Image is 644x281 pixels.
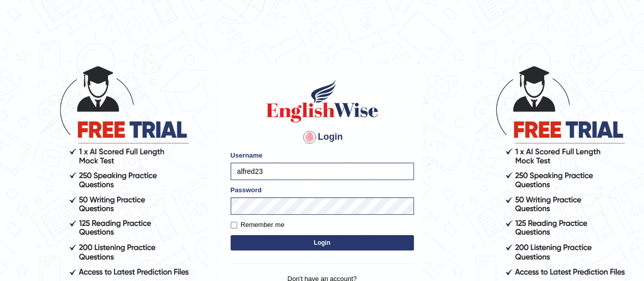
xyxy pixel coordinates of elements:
[231,129,414,145] h4: Login
[231,185,262,195] label: Password
[264,78,380,124] img: Logo of English Wise sign in for intelligent practice with AI
[231,235,414,250] button: Login
[231,220,285,230] label: Remember me
[231,150,263,160] label: Username
[231,222,237,228] input: Remember me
